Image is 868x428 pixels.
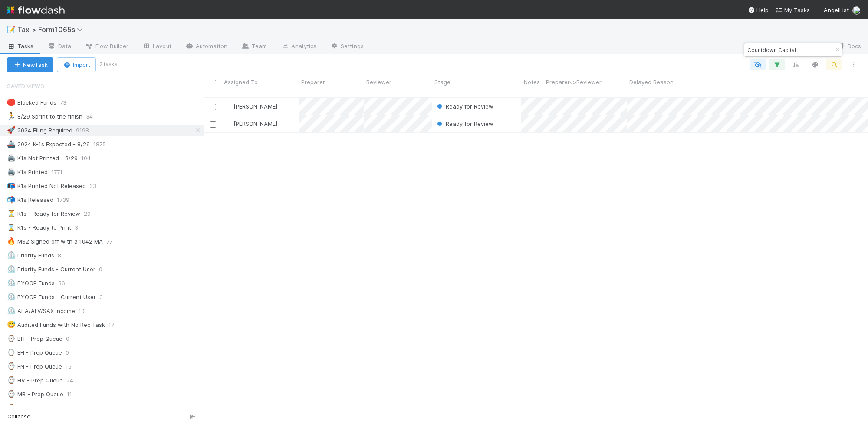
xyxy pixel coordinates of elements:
[7,125,72,136] div: 2024 Filing Required
[7,413,30,421] span: Collapse
[7,208,80,219] div: K1s - Ready for Review
[7,279,16,286] span: ⏲️
[60,97,75,108] span: 73
[7,167,48,178] div: K1s Printed
[85,42,128,50] span: Flow Builder
[7,182,16,189] span: 📭
[7,390,16,398] span: ⌚
[366,78,391,86] span: Reviewer
[7,389,63,400] div: MB - Prep Queue
[108,319,123,330] span: 17
[7,126,16,134] span: 🚀
[7,42,34,50] span: Tasks
[7,194,53,205] div: K1s Released
[66,333,78,344] span: 0
[7,77,44,95] span: Saved Views
[178,40,234,54] a: Automation
[76,125,98,136] span: 9198
[824,7,849,13] span: AngelList
[7,140,16,148] span: 🚢
[66,361,80,372] span: 15
[67,389,81,400] span: 11
[7,319,105,330] div: Audited Funds with No Rec Task
[446,103,493,110] span: Ready for Review
[7,293,16,300] span: ⏲️
[830,40,868,54] a: Docs
[7,278,55,289] div: BYOGP Funds
[7,139,90,150] div: 2024 K-1s Expected - 8/29
[210,80,216,86] input: Toggle All Rows Selected
[7,57,53,72] button: NewTask
[66,347,78,358] span: 0
[79,306,93,316] span: 10
[852,6,861,15] img: avatar_45ea4894-10ca-450f-982d-dabe3bd75b0b.png
[7,3,65,17] img: logo-inverted-e16ddd16eac7371096b0.svg
[7,376,16,384] span: ⌚
[233,103,277,110] span: [PERSON_NAME]
[7,154,16,161] span: 🖨️
[524,78,602,86] span: Notes - Preparer<>Reviewer
[7,375,63,386] div: HV - Prep Queue
[7,361,62,372] div: FN - Prep Queue
[776,7,810,13] span: My Tasks
[99,292,112,303] span: 0
[7,335,16,342] span: ⌚
[234,40,274,54] a: Team
[7,99,16,106] span: 🛑
[7,168,16,175] span: 🖨️
[7,321,16,328] span: 😅
[629,78,674,86] span: Delayed Reason
[446,120,493,127] span: Ready for Review
[7,112,16,120] span: 🏃
[7,111,82,122] div: 8/29 Sprint to the finish
[7,224,16,231] span: ⌛
[41,40,78,54] a: Data
[323,40,371,54] a: Settings
[7,210,16,217] span: ⏳
[7,292,96,303] div: BYOGP Funds - Current User
[7,306,75,316] div: ALA/ALV/SAX Income
[7,222,71,233] div: K1s - Ready to Print
[7,237,16,245] span: 🔥
[57,194,78,205] span: 1739
[7,333,62,344] div: BH - Prep Queue
[434,78,450,86] span: Stage
[99,264,111,275] span: 0
[99,60,118,68] small: 2 tasks
[86,111,102,122] span: 34
[748,6,769,14] div: Help
[210,121,216,128] input: Toggle Row Selected
[7,362,16,370] span: ⌚
[301,78,325,86] span: Preparer
[233,120,277,127] span: [PERSON_NAME]
[68,403,83,414] span: 51
[81,153,99,164] span: 104
[135,40,178,54] a: Layout
[7,97,56,108] div: Blocked Funds
[274,40,323,54] a: Analytics
[7,404,16,412] span: ⌚
[746,45,832,55] input: Search...
[7,196,16,203] span: 📬
[7,349,16,356] span: ⌚
[7,347,62,358] div: EH - Prep Queue
[93,139,115,150] span: 1875
[225,103,232,110] img: avatar_d45d11ee-0024-4901-936f-9df0a9cc3b4e.png
[17,25,87,34] span: Tax > Form1065s
[7,265,16,273] span: ⏲️
[224,78,258,86] span: Assigned To
[66,375,82,386] span: 24
[106,236,121,247] span: 77
[84,208,99,219] span: 29
[7,153,78,164] div: K1s Not Printed - 8/29
[57,57,96,72] button: Import
[7,181,86,191] div: K1s Printed Not Released
[7,307,16,314] span: ⏲️
[89,181,105,191] span: 33
[7,251,16,259] span: ⏲️
[58,278,74,289] span: 36
[7,26,16,33] span: 📝
[7,264,95,275] div: Priority Funds - Current User
[7,236,103,247] div: MS2 Signed off with a 1042 MA
[225,120,232,127] img: avatar_66854b90-094e-431f-b713-6ac88429a2b8.png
